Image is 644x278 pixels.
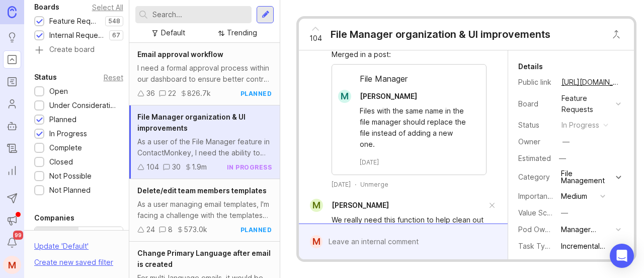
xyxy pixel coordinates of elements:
[92,5,123,10] div: Select All
[332,49,486,60] div: Merged in a post:
[561,191,587,202] div: Medium
[518,136,553,147] div: Owner
[518,258,538,267] label: Order
[518,77,553,88] div: Public link
[3,256,21,274] button: M
[34,46,123,55] a: Create board
[332,90,425,103] a: M[PERSON_NAME]
[3,189,21,207] button: Send to Autopilot
[561,257,577,268] div: Next
[360,158,379,166] time: [DATE]
[108,17,120,25] p: 548
[518,61,543,73] div: Details
[240,89,272,98] div: planned
[3,117,21,135] a: Autopilot
[152,9,248,20] input: Search...
[172,161,181,173] div: 30
[556,152,569,165] div: —
[104,75,123,80] div: Reset
[561,241,612,252] div: Incremental Enhancement
[137,199,272,221] div: As a user managing email templates, I'm facing a challenge with the templates created by colleagu...
[137,50,223,59] span: Email approval workflow
[49,16,100,27] div: Feature Requests
[129,105,280,179] a: File Manager organization & UI improvementsAs a user of the File Manager feature in ContactMonkey...
[331,27,550,41] div: File Manager organization & UI improvements
[561,170,613,184] div: File Management
[518,242,554,250] label: Task Type
[561,93,612,115] div: Feature Requests
[360,105,469,150] div: Files with the same name in the file manager should replace the file instead of adding a new one.
[332,180,351,189] time: [DATE]
[3,234,21,252] button: Notifications
[304,199,389,212] a: M[PERSON_NAME]
[49,30,104,41] div: Internal Requests
[518,192,556,200] label: Importance
[227,163,272,172] div: in progress
[610,244,634,268] div: Open Intercom Messenger
[518,225,570,234] label: Pod Ownership
[558,76,624,89] a: [URL][DOMAIN_NAME]
[34,241,89,257] div: Update ' Default '
[3,28,21,46] a: Ideas
[137,186,267,195] span: Delete/edit team members templates
[34,71,57,83] div: Status
[112,31,120,39] p: 67
[146,88,155,99] div: 36
[78,227,122,255] label: By account owner
[49,128,87,139] div: In Progress
[332,201,389,209] span: [PERSON_NAME]
[187,88,211,99] div: 826.7k
[518,98,553,109] div: Board
[518,120,553,131] div: Status
[192,161,207,173] div: 1.9m
[518,172,553,183] div: Category
[561,224,612,235] div: Manager Experience
[137,63,272,85] div: I need a formal approval process within our dashboard to ensure better control over our communica...
[355,180,356,189] div: ·
[146,224,155,235] div: 24
[310,199,323,212] div: M
[49,156,73,168] div: Closed
[227,27,257,38] div: Trending
[3,161,21,180] a: Reporting
[49,86,68,97] div: Open
[360,180,388,189] div: Unmerge
[49,171,92,182] div: Not Possible
[310,235,322,248] div: M
[332,73,486,90] div: File Manager
[129,179,280,242] a: Delete/edit team members templatesAs a user managing email templates, I'm facing a challenge with...
[161,27,185,38] div: Default
[3,95,21,113] a: Users
[3,139,21,157] a: Changelog
[3,50,21,69] a: Portal
[184,224,207,235] div: 573.0k
[13,231,23,240] span: 99
[360,92,417,100] span: [PERSON_NAME]
[8,6,17,18] img: Canny Home
[309,33,322,44] span: 104
[338,90,351,103] div: M
[606,24,626,44] button: Close button
[518,155,551,162] div: Estimated
[137,113,246,132] span: File Manager organization & UI improvements
[3,211,21,230] button: Announcements
[49,142,82,153] div: Complete
[49,114,76,125] div: Planned
[34,212,74,224] div: Companies
[168,88,176,99] div: 22
[562,136,570,147] div: —
[561,120,599,131] div: in progress
[168,224,173,235] div: 8
[35,227,78,255] label: By name
[146,161,159,173] div: 104
[34,257,113,268] div: Create new saved filter
[561,207,568,218] div: —
[129,43,280,105] a: Email approval workflowI need a formal approval process within our dashboard to ensure better con...
[49,100,118,111] div: Under Consideration
[3,73,21,91] a: Roadmaps
[34,1,59,13] div: Boards
[137,136,272,158] div: As a user of the File Manager feature in ContactMonkey, I need the ability to move files into fol...
[518,208,557,217] label: Value Scale
[240,226,272,234] div: planned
